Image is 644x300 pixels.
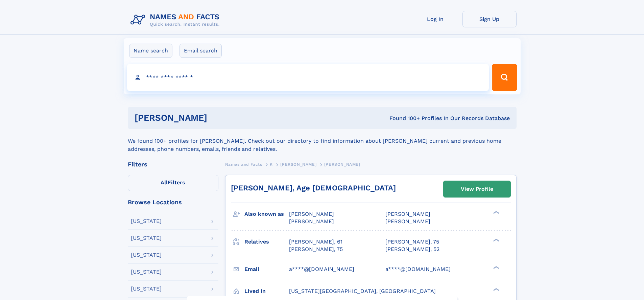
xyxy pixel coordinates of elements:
[161,179,168,186] span: All
[244,208,289,220] h3: Also known as
[492,210,500,215] div: ❯
[131,235,162,241] div: [US_STATE]
[131,286,162,292] div: [US_STATE]
[461,181,493,197] div: View Profile
[127,64,489,91] input: search input
[492,64,517,91] button: Search Button
[131,252,162,258] div: [US_STATE]
[231,184,396,192] a: [PERSON_NAME], Age [DEMOGRAPHIC_DATA]
[135,114,299,122] h1: [PERSON_NAME]
[180,44,222,58] label: Email search
[385,218,430,225] span: [PERSON_NAME]
[289,288,436,294] span: [US_STATE][GEOGRAPHIC_DATA], [GEOGRAPHIC_DATA]
[270,162,273,167] span: K
[492,238,500,242] div: ❯
[280,160,316,168] a: [PERSON_NAME]
[385,246,439,253] a: [PERSON_NAME], 52
[492,265,500,270] div: ❯
[270,160,273,168] a: K
[492,287,500,292] div: ❯
[244,263,289,275] h3: Email
[225,160,262,168] a: Names and Facts
[131,218,162,224] div: [US_STATE]
[289,246,343,253] a: [PERSON_NAME], 75
[131,269,162,275] div: [US_STATE]
[128,199,218,205] div: Browse Locations
[280,162,316,167] span: [PERSON_NAME]
[289,238,342,246] a: [PERSON_NAME], 61
[128,175,218,191] label: Filters
[289,211,334,217] span: [PERSON_NAME]
[289,218,334,225] span: [PERSON_NAME]
[244,236,289,248] h3: Relatives
[385,211,430,217] span: [PERSON_NAME]
[324,162,360,167] span: [PERSON_NAME]
[385,238,439,246] a: [PERSON_NAME], 75
[128,129,517,153] div: We found 100+ profiles for [PERSON_NAME]. Check out our directory to find information about [PERS...
[444,181,510,197] a: View Profile
[408,11,462,27] a: Log In
[128,161,218,167] div: Filters
[128,11,225,29] img: Logo Names and Facts
[244,285,289,297] h3: Lived in
[129,44,172,58] label: Name search
[298,115,510,122] div: Found 100+ Profiles In Our Records Database
[462,11,517,27] a: Sign Up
